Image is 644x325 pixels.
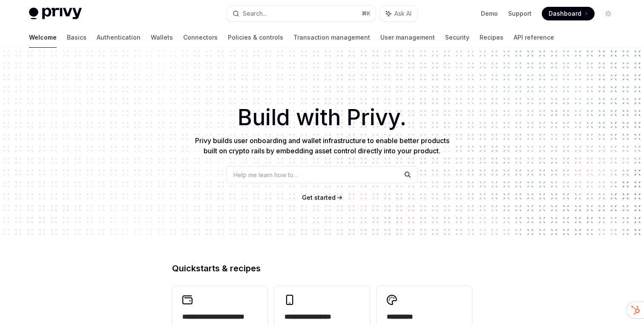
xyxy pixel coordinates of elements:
[508,9,532,18] a: Support
[380,27,435,48] a: User management
[293,27,370,48] a: Transaction management
[302,194,336,201] span: Get started
[302,193,336,202] a: Get started
[233,170,298,179] span: Help me learn how to…
[480,27,503,48] a: Recipes
[183,27,218,48] a: Connectors
[29,8,82,20] img: light logo
[549,9,581,18] span: Dashboard
[227,6,376,21] button: Search...⌘K
[601,7,615,20] button: Toggle dark mode
[228,27,283,48] a: Policies & controls
[29,27,57,48] a: Welcome
[67,27,86,48] a: Basics
[481,9,498,18] a: Demo
[195,136,449,155] span: Privy builds user onboarding and wallet infrastructure to enable better products built on crypto ...
[542,7,595,20] a: Dashboard
[243,9,267,19] div: Search...
[362,10,371,17] span: ⌘ K
[172,264,261,273] span: Quickstarts & recipes
[238,110,406,125] span: Build with Privy.
[151,27,173,48] a: Wallets
[445,27,469,48] a: Security
[514,27,554,48] a: API reference
[97,27,141,48] a: Authentication
[380,6,417,21] button: Ask AI
[394,9,411,18] span: Ask AI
